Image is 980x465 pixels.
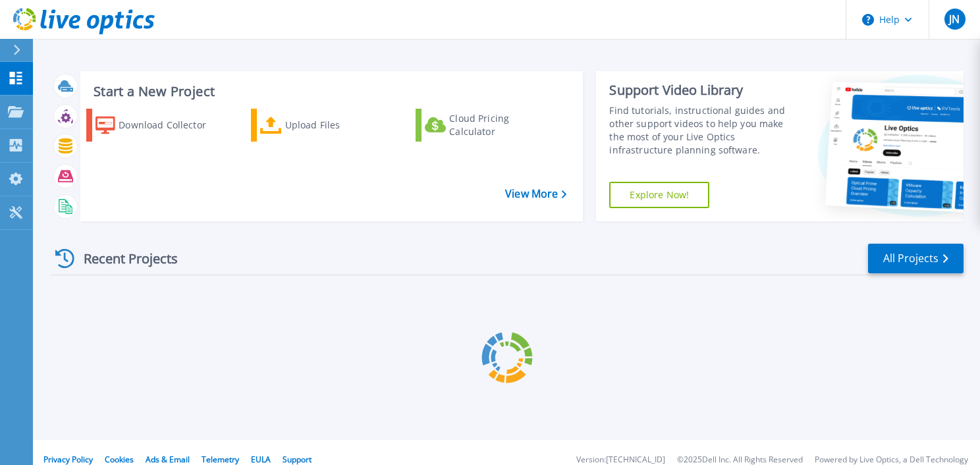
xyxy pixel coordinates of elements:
[202,454,239,465] a: Telemetry
[868,244,964,273] a: All Projects
[949,14,960,24] span: JN
[416,109,551,142] a: Cloud Pricing Calculator
[815,456,968,464] li: Powered by Live Optics, a Dell Technology
[94,84,566,99] h3: Start a New Project
[43,454,93,465] a: Privacy Policy
[51,242,196,275] div: Recent Projects
[146,454,190,465] a: Ads & Email
[609,182,709,208] a: Explore Now!
[609,104,793,157] div: Find tutorials, instructional guides and other support videos to help you make the most of your L...
[105,454,134,465] a: Cookies
[86,109,221,142] a: Download Collector
[119,112,218,138] div: Download Collector
[449,112,547,138] div: Cloud Pricing Calculator
[677,456,803,464] li: © 2025 Dell Inc. All Rights Reserved
[283,454,312,465] a: Support
[251,109,386,142] a: Upload Files
[285,112,383,138] div: Upload Files
[505,188,566,200] a: View More
[609,82,793,99] div: Support Video Library
[576,456,665,464] li: Version: [TECHNICAL_ID]
[251,454,271,465] a: EULA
